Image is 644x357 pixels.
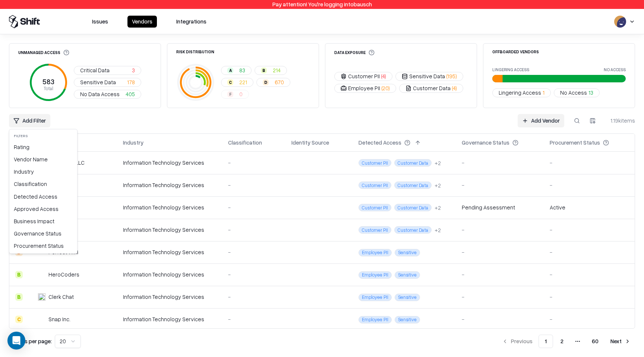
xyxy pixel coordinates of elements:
div: Procurement Status [11,240,76,252]
div: Industry [11,165,76,178]
div: Approved Access [11,203,76,215]
div: Classification [11,178,76,190]
div: Rating [11,141,76,153]
div: Vendor Name [11,153,76,165]
div: Filters [11,131,76,141]
div: Add Filter [9,129,78,254]
div: Business Impact [11,215,76,227]
div: Governance Status [11,227,76,240]
div: Detected Access [11,190,76,203]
